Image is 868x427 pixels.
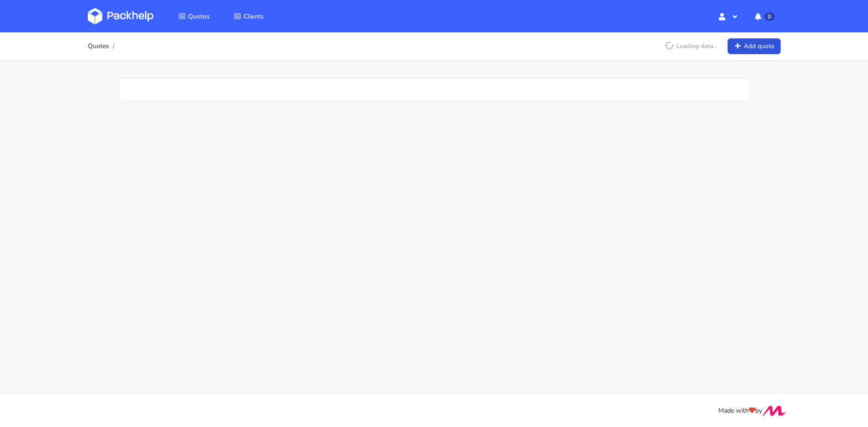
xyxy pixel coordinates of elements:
a: Clients [223,8,275,25]
div: Made with by [76,406,793,416]
span: Quotes [188,12,210,21]
p: Loading data... [660,38,722,54]
span: 0 [765,12,774,21]
a: Add quote [728,38,781,55]
img: Dashboard [88,8,153,25]
a: Quotes [88,43,109,50]
nav: breadcrumb [88,37,117,56]
img: Move Closer [762,406,786,416]
button: 0 [747,8,780,25]
a: Quotes [167,8,221,25]
span: Clients [243,12,264,21]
